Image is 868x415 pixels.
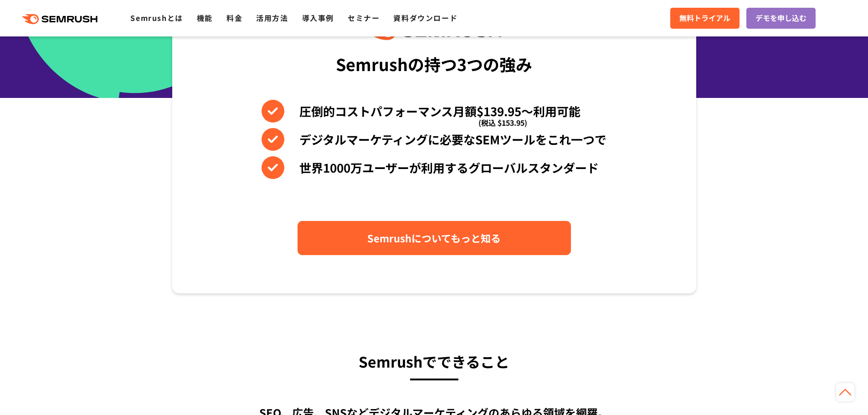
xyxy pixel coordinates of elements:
div: Semrushの持つ3つの強み [336,47,532,81]
a: 活用方法 [256,12,288,23]
h3: Semrushでできること [172,349,696,374]
a: 料金 [226,12,242,23]
a: セミナー [348,12,380,23]
li: デジタルマーケティングに必要なSEMツールをこれ一つで [262,128,606,151]
span: デモを申し込む [755,12,806,24]
span: (税込 $153.95) [478,111,527,134]
a: Semrushについてもっと知る [298,221,571,255]
a: Semrushとは [130,12,183,23]
span: Semrushについてもっと知る [367,230,501,246]
a: 資料ダウンロード [393,12,457,23]
a: デモを申し込む [746,8,816,29]
a: 無料トライアル [670,8,740,29]
a: 導入事例 [302,12,334,23]
li: 圧倒的コストパフォーマンス月額$139.95〜利用可能 [262,100,606,123]
li: 世界1000万ユーザーが利用するグローバルスタンダード [262,156,606,179]
span: 無料トライアル [679,12,730,24]
a: 機能 [197,12,213,23]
